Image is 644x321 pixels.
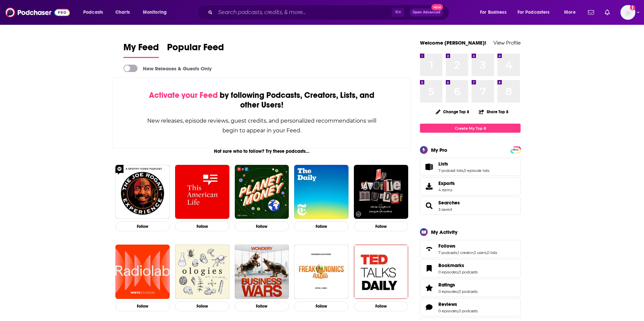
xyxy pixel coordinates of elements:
[143,8,167,17] span: Monitoring
[167,42,224,58] a: Popular Feed
[438,243,497,249] a: Follows
[422,182,436,191] span: Exports
[354,165,408,219] img: My Favorite Murder with Karen Kilgariff and Georgia Hardstark
[438,282,478,288] a: Ratings
[438,262,464,268] span: Bookmarks
[487,250,497,255] a: 0 lists
[459,289,478,294] a: 0 podcasts
[392,8,404,17] span: ⌘ K
[438,270,458,274] a: 0 episodes
[422,264,436,273] a: Bookmarks
[78,7,112,18] button: open menu
[438,207,452,212] a: 3 saved
[203,5,455,20] div: Search podcasts, credits, & more...
[422,283,436,293] a: Ratings
[294,245,348,299] img: Freakonomics Radio
[431,229,458,235] div: My Activity
[175,165,229,219] img: This American Life
[479,105,509,118] button: Share Top 8
[459,270,478,274] a: 0 podcasts
[354,221,408,231] button: Follow
[513,7,559,18] button: open menu
[123,42,159,58] a: My Feed
[410,8,443,16] button: Open AdvancedNew
[294,302,348,311] button: Follow
[175,302,229,311] button: Follow
[585,7,597,18] a: Show notifications dropdown
[630,5,635,10] svg: Add a profile image
[559,7,584,18] button: open menu
[512,147,520,152] span: PRO
[458,270,459,274] span: ,
[413,11,440,14] span: Open Advanced
[115,245,170,299] img: Radiolab
[480,8,506,17] span: For Business
[621,5,635,20] img: User Profile
[420,177,521,195] a: Exports
[422,162,436,172] a: Lists
[215,7,392,18] input: Search podcasts, credits, & more...
[493,40,521,46] a: View Profile
[235,221,289,231] button: Follow
[115,221,170,231] button: Follow
[235,302,289,311] button: Follow
[147,116,377,135] div: New releases, episode reviews, guest credits, and personalized recommendations will begin to appe...
[354,245,408,299] img: TED Talks Daily
[422,244,436,254] a: Follows
[438,200,460,206] a: Searches
[438,309,458,313] a: 0 episodes
[438,262,478,268] a: Bookmarks
[422,303,436,312] a: Reviews
[420,259,521,277] span: Bookmarks
[115,8,130,17] span: Charts
[438,180,455,186] span: Exports
[294,221,348,231] button: Follow
[83,8,103,17] span: Podcasts
[235,165,289,219] img: Planet Money
[474,250,486,255] a: 0 users
[420,158,521,176] span: Lists
[175,245,229,299] img: Ologies with Alie Ward
[463,168,464,173] span: ,
[564,8,576,17] span: More
[175,221,229,231] button: Follow
[602,7,612,18] a: Show notifications dropdown
[438,168,463,173] a: 7 podcast lists
[115,165,170,219] img: The Joe Rogan Experience
[438,161,448,167] span: Lists
[432,108,473,116] button: Change Top 8
[420,240,521,258] span: Follows
[123,65,212,72] a: New Releases & Guests Only
[458,250,473,255] a: 1 creator
[5,6,70,19] img: Podchaser - Follow, Share and Rate Podcasts
[438,301,457,307] span: Reviews
[475,7,515,18] button: open menu
[458,289,459,294] span: ,
[458,309,459,313] span: ,
[431,4,443,10] span: New
[420,197,521,215] span: Searches
[431,147,447,153] div: My Pro
[294,165,348,219] a: The Daily
[420,298,521,316] span: Reviews
[438,301,478,307] a: Reviews
[438,188,455,192] span: 4 items
[111,7,134,18] a: Charts
[149,90,218,100] span: Activate your Feed
[438,161,489,167] a: Lists
[438,243,455,249] span: Follows
[422,201,436,210] a: Searches
[235,245,289,299] img: Business Wars
[167,42,224,57] span: Popular Feed
[464,168,489,173] a: 0 episode lists
[457,250,458,255] span: ,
